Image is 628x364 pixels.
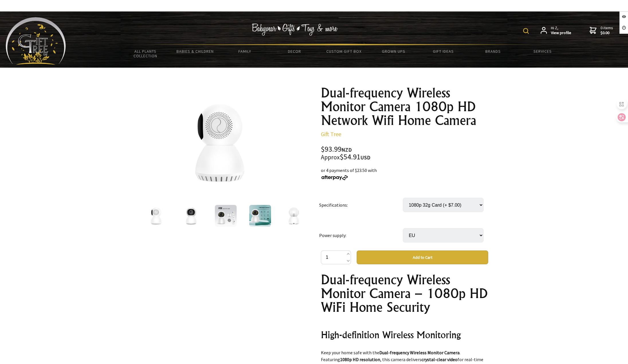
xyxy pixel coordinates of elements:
[169,93,278,191] img: Dual-frequency Wireless Monitor Camera 1080p HD Network Wifi Home Camera
[321,130,341,138] a: Gift Tree
[179,205,204,227] img: Dual-frequency Wireless Monitor Camera 1080p HD Network Wifi Home Camera
[321,86,488,127] h1: Dual-frequency Wireless Monitor Camera 1080p HD Network Wifi Home Camera
[319,45,369,57] a: Custom Gift Box
[6,17,66,65] img: Babyware - Gifts - Toys and more...
[360,154,370,161] span: USD
[541,26,571,36] a: Hi Z,View profile
[321,153,340,161] small: Approx
[252,24,337,36] img: Babywear - Gifts - Toys & more
[321,328,488,342] h2: High-definition Wireless Monitoring
[321,273,488,314] h1: Dual-frequency Wireless Monitor Camera – 1080p HD WiFi Home Security
[270,45,319,57] a: Decor
[170,45,220,57] a: Babies & Children
[220,45,270,57] a: Family
[518,45,568,57] a: Services
[321,146,488,161] div: $93.99 $54.91
[249,205,271,227] img: Dual-frequency Wireless Monitor Camera 1080p HD Network Wifi Home Camera
[319,190,403,220] td: Specifications:
[340,357,380,362] strong: 1080p HD resolution
[590,26,613,36] a: 0 items$0.00
[523,28,529,34] img: product search
[419,45,468,57] a: Gift Ideas
[379,350,460,355] strong: Dual-frequency Wireless Monitor Camera
[319,220,403,251] td: Power supply:
[282,205,307,227] img: Dual-frequency Wireless Monitor Camera 1080p HD Network Wifi Home Camera
[468,45,518,57] a: Brands
[551,26,571,36] span: Hi Z,
[321,167,488,181] div: or 4 payments of $23.50 with
[551,30,571,36] strong: View profile
[357,251,488,264] button: Add to Cart
[121,45,170,62] a: All Plants Collection
[342,146,352,153] span: NZD
[145,205,169,227] img: Dual-frequency Wireless Monitor Camera 1080p HD Network Wifi Home Camera
[321,175,348,180] img: Afterpay
[600,25,613,36] span: 0 items
[600,30,613,36] strong: $0.00
[421,357,458,362] strong: crystal-clear video
[369,45,419,57] a: Grown Ups
[215,205,237,227] img: Dual-frequency Wireless Monitor Camera 1080p HD Network Wifi Home Camera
